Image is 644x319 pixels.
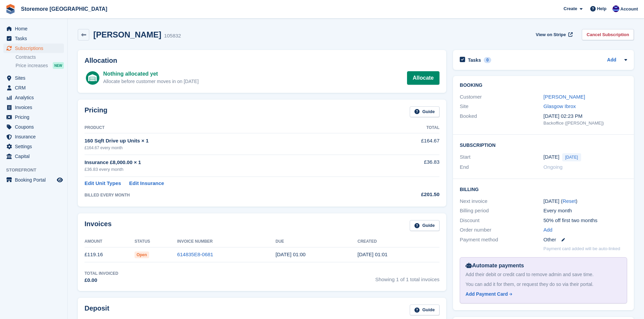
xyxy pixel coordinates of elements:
a: menu [3,132,64,141]
span: Help [597,5,606,12]
h2: Tasks [468,57,481,63]
div: Order number [460,226,543,234]
div: Every month [544,207,627,215]
td: £36.83 [373,155,439,177]
a: Cancel Subscription [582,29,634,40]
div: 160 Sqft Drive up Units × 1 [85,137,373,145]
a: menu [3,152,64,161]
a: menu [3,24,64,33]
h2: Deposit [85,304,109,316]
span: [DATE] [562,153,581,161]
div: Other [544,236,627,244]
span: Analytics [15,93,55,102]
a: Reset [563,198,576,204]
a: Allocate [407,71,439,85]
a: Storemore [GEOGRAPHIC_DATA] [18,3,110,15]
h2: Allocation [85,57,439,64]
time: 2025-09-04 00:01:01 UTC [358,251,388,257]
time: 2025-09-04 00:00:00 UTC [544,153,559,161]
span: Pricing [15,112,55,122]
th: Product [85,123,373,133]
div: Customer [460,93,543,101]
a: Add [544,226,553,234]
div: £201.50 [373,191,439,198]
th: Due [276,236,358,247]
div: Automate payments [466,262,621,270]
span: Booking Portal [15,175,55,185]
th: Total [373,123,439,133]
div: Billing period [460,207,543,215]
h2: Booking [460,83,627,88]
p: Payment card added will be auto-linked [544,245,620,252]
h2: [PERSON_NAME] [93,30,161,39]
div: [DATE] ( ) [544,197,627,205]
h2: Invoices [85,220,112,231]
span: Invoices [15,103,55,112]
div: BILLED EVERY MONTH [85,192,373,198]
a: Add [607,56,616,64]
a: [PERSON_NAME] [544,94,585,100]
div: NEW [53,62,64,69]
span: Home [15,24,55,33]
div: £0.00 [85,276,118,284]
h2: Billing [460,186,627,192]
span: Create [564,5,577,12]
span: Tasks [15,34,55,43]
a: Add Payment Card [466,291,619,298]
div: Backoffice ([PERSON_NAME]) [544,120,627,127]
div: 50% off first two months [544,217,627,224]
span: CRM [15,83,55,92]
a: Guide [410,304,439,316]
span: Ongoing [544,164,563,170]
div: End [460,163,543,171]
div: Total Invoiced [85,270,118,276]
div: [DATE] 02:23 PM [544,112,627,120]
a: Edit Insurance [129,180,164,187]
div: Add Payment Card [466,291,508,298]
div: Nothing allocated yet [103,70,198,78]
span: Showing 1 of 1 total invoices [375,270,439,284]
a: 614835E8-0681 [177,251,213,257]
div: Allocate before customer moves in on [DATE] [103,78,198,85]
th: Invoice Number [177,236,276,247]
div: 0 [484,57,492,63]
h2: Subscription [460,141,627,148]
img: stora-icon-8386f47178a22dfd0bd8f6a31ec36ba5ce8667c1dd55bd0f319d3a0aa187defe.svg [5,4,16,14]
div: Add their debit or credit card to remove admin and save time. [466,271,621,278]
span: Open [135,251,149,258]
span: Price increases [16,62,48,69]
span: Insurance [15,132,55,141]
time: 2025-09-05 00:00:00 UTC [276,251,306,257]
span: Capital [15,152,55,161]
div: Site [460,103,543,110]
a: menu [3,122,64,132]
div: Next invoice [460,197,543,205]
a: menu [3,175,64,185]
span: Account [620,6,638,12]
span: Sites [15,73,55,83]
a: menu [3,112,64,122]
div: 105832 [164,32,181,40]
h2: Pricing [85,106,108,117]
span: View on Stripe [536,31,566,38]
span: Subscriptions [15,44,55,53]
span: Coupons [15,122,55,132]
a: menu [3,34,64,43]
th: Status [135,236,177,247]
a: Guide [410,106,439,117]
div: £164.67 every month [85,145,373,151]
span: Storefront [6,167,67,174]
div: Insurance £8,000.00 × 1 [85,159,373,166]
div: Start [460,153,543,161]
th: Created [358,236,440,247]
a: menu [3,73,64,83]
div: £36.83 every month [85,166,373,173]
a: View on Stripe [533,29,574,40]
a: menu [3,142,64,151]
a: Glasgow Ibrox [544,103,576,109]
th: Amount [85,236,135,247]
td: £119.16 [85,247,135,262]
span: Settings [15,142,55,151]
a: Edit Unit Types [85,180,121,187]
a: menu [3,93,64,102]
